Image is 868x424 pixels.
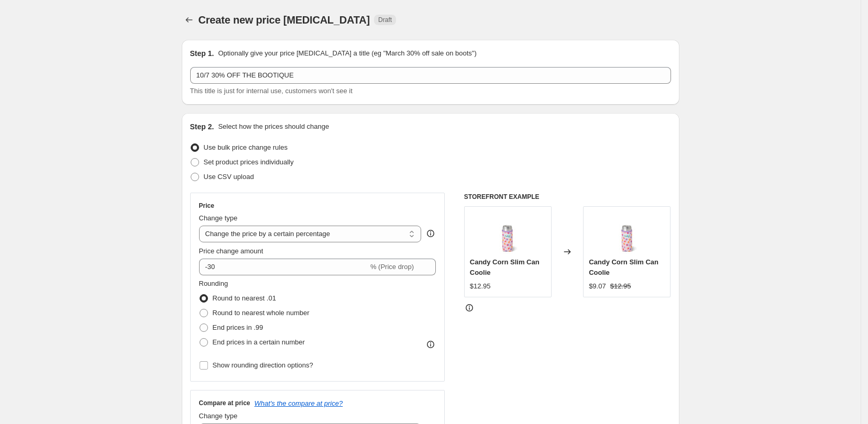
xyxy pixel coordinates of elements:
[199,247,263,255] span: Price change amount
[204,158,294,166] span: Set product prices individually
[213,338,305,346] span: End prices in a certain number
[204,143,288,151] span: Use bulk price change rules
[218,48,476,59] p: Optionally give your price [MEDICAL_DATA] a title (eg "March 30% off sale on boots")
[190,48,214,59] h2: Step 1.
[199,412,238,420] span: Change type
[464,193,671,201] h6: STOREFRONT EXAMPLE
[470,258,540,276] span: Candy Corn Slim Can Coolie
[182,13,196,27] button: Price change jobs
[213,309,310,317] span: Round to nearest whole number
[470,281,491,292] div: $12.95
[589,281,606,292] div: $9.07
[610,281,631,292] strike: $12.95
[255,399,343,407] button: What's the compare at price?
[213,294,276,302] span: Round to nearest .01
[199,259,368,275] input: -15
[190,67,671,84] input: 30% off holiday sale
[606,212,648,254] img: S302-NSLM-DY_1_df0c7f28-2188-4d3d-a66a-f402c839cf05_80x.jpg
[218,121,329,132] p: Select how the prices should change
[199,202,214,210] h3: Price
[425,228,436,239] div: help
[589,258,658,276] span: Candy Corn Slim Can Coolie
[190,121,214,132] h2: Step 2.
[487,212,529,254] img: S302-NSLM-DY_1_df0c7f28-2188-4d3d-a66a-f402c839cf05_80x.jpg
[199,214,238,222] span: Change type
[213,323,263,331] span: End prices in .99
[370,263,414,271] span: % (Price drop)
[204,173,254,181] span: Use CSV upload
[199,14,370,26] span: Create new price [MEDICAL_DATA]
[199,280,228,287] span: Rounding
[190,87,353,95] span: This title is just for internal use, customers won't see it
[199,399,250,407] h3: Compare at price
[213,361,313,369] span: Show rounding direction options?
[378,16,392,24] span: Draft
